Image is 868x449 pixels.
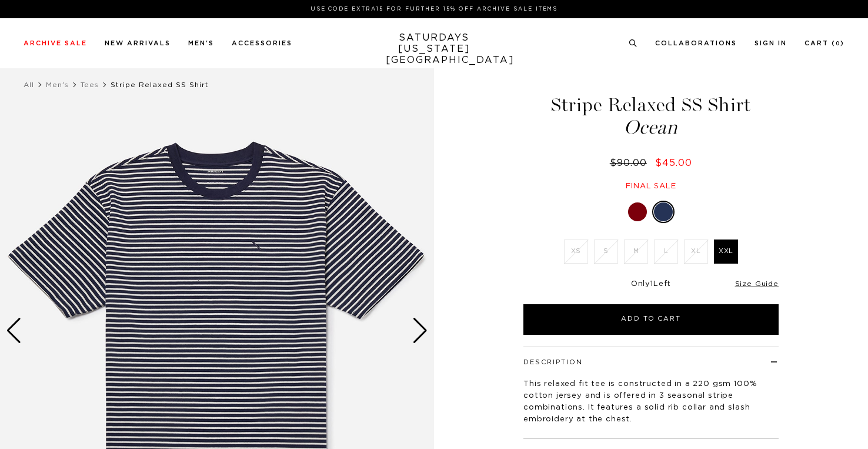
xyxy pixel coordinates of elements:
a: Collaborations [655,40,737,46]
a: Tees [81,81,99,88]
a: All [24,81,34,88]
div: Final sale [522,181,780,191]
a: SATURDAYS[US_STATE][GEOGRAPHIC_DATA] [386,32,483,66]
del: $90.00 [610,158,652,168]
a: Men's [188,40,214,46]
a: Accessories [232,40,292,46]
div: Next slide [412,318,428,344]
span: Stripe Relaxed SS Shirt [111,81,209,88]
div: Previous slide [6,318,22,344]
span: Ocean [522,118,780,137]
p: Use Code EXTRA15 for Further 15% Off Archive Sale Items [28,5,840,14]
h1: Stripe Relaxed SS Shirt [522,95,780,137]
p: This relaxed fit tee is constructed in a 220 gsm 100% cotton jersey and is offered in 3 seasonal ... [523,378,779,425]
a: Men's [46,81,69,88]
a: New Arrivals [105,40,171,46]
small: 0 [836,41,840,46]
a: Size Guide [735,280,779,287]
a: Cart (0) [804,40,844,46]
span: $45.00 [655,158,692,168]
button: Description [523,359,583,365]
a: Archive Sale [24,40,87,46]
button: Add to Cart [523,304,779,335]
span: 1 [650,280,653,288]
div: Only Left [523,280,779,290]
label: XXL [714,240,738,264]
a: Sign In [755,40,787,46]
